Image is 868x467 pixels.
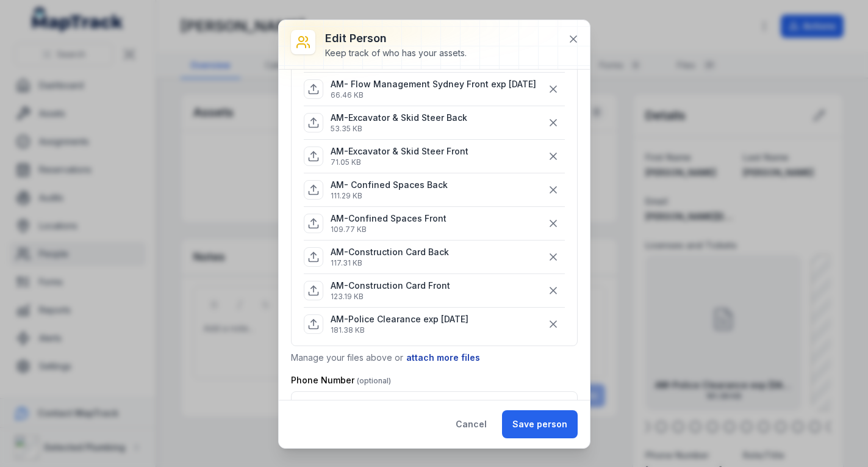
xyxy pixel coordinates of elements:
p: 181.38 KB [331,325,468,335]
p: AM-Excavator & Skid Steer Back [331,112,467,124]
button: Save person [502,410,578,438]
button: attach more files [406,351,481,364]
p: Manage your files above or [291,351,578,364]
p: 66.46 KB [331,90,536,100]
p: 71.05 KB [331,157,468,167]
p: AM-Excavator & Skid Steer Front [331,145,468,157]
p: 117.31 KB [331,258,449,268]
p: AM-Confined Spaces Front [331,212,447,225]
div: Keep track of who has your assets. [325,47,467,59]
p: 123.19 KB [331,292,450,302]
label: Phone Number [291,374,391,386]
p: AM- Confined Spaces Back [331,179,448,191]
p: AM- Flow Management Sydney Front exp [DATE] [331,78,536,90]
button: Cancel [445,410,497,438]
p: 111.29 KB [331,191,448,201]
p: AM-Construction Card Front [331,280,450,292]
p: 109.77 KB [331,225,447,234]
p: AM-Police Clearance exp [DATE] [331,313,468,325]
p: AM-Construction Card Back [331,246,449,258]
p: 53.35 KB [331,124,467,134]
h3: Edit person [325,30,467,47]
